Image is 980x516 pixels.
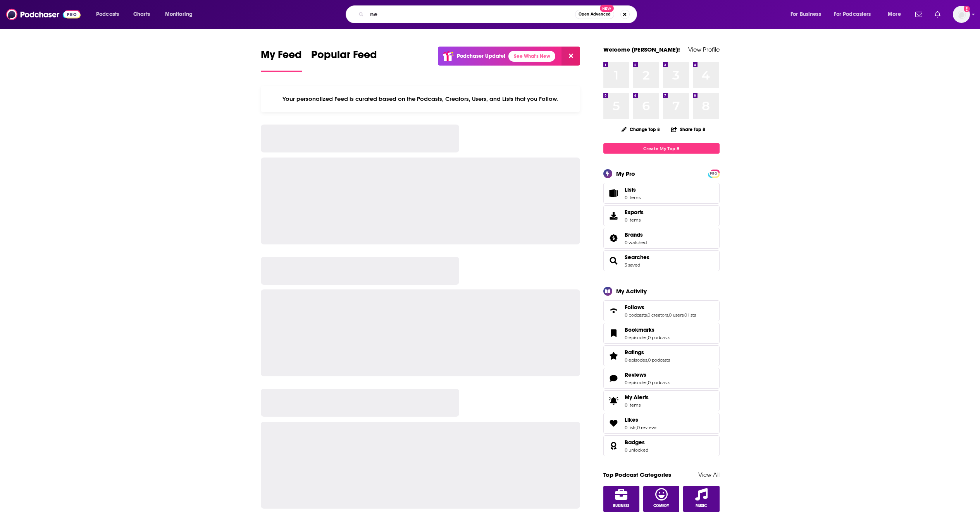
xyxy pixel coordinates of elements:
span: Popular Feed [311,48,377,66]
span: PRO [709,171,718,177]
span: , [647,357,648,363]
span: Comedy [653,504,669,508]
a: View All [698,471,720,478]
span: Exports [625,209,644,216]
button: open menu [829,8,882,21]
a: See What's New [508,51,555,62]
span: For Business [791,9,821,20]
a: Brands [625,231,647,238]
a: Welcome [PERSON_NAME]! [603,46,680,53]
span: Ratings [603,345,720,366]
a: Ratings [606,350,622,361]
a: 0 podcasts [625,312,647,318]
a: Popular Feed [311,48,377,72]
a: 0 users [669,312,684,318]
span: Badges [625,439,645,446]
span: Follows [625,304,644,311]
img: Podchaser - Follow, Share and Rate Podcasts [6,7,81,22]
button: open menu [882,8,911,21]
a: View Profile [688,46,720,53]
span: Brands [625,231,643,238]
a: 0 podcasts [648,380,670,385]
span: Business [613,504,629,508]
span: 0 items [625,217,644,223]
span: , [668,312,669,318]
a: Reviews [606,373,622,384]
span: My Feed [261,48,302,66]
span: More [888,9,901,20]
span: My Alerts [625,394,649,401]
a: 0 episodes [625,335,647,340]
a: Likes [606,418,622,429]
span: Logged in as leahlevin [953,6,970,23]
a: Comedy [643,486,680,512]
span: Likes [603,413,720,434]
span: Badges [603,435,720,456]
a: Ratings [625,349,670,356]
button: open menu [91,8,129,21]
span: Podcasts [96,9,119,20]
span: Follows [603,300,720,321]
a: 0 episodes [625,380,647,385]
span: For Podcasters [834,9,871,20]
a: 0 watched [625,240,647,245]
a: Show notifications dropdown [912,8,925,21]
div: Your personalized Feed is curated based on the Podcasts, Creators, Users, and Lists that you Follow. [261,86,580,112]
div: My Pro [616,170,635,177]
a: 0 podcasts [648,335,670,340]
span: Lists [606,188,622,199]
a: 0 lists [684,312,696,318]
span: Lists [625,186,641,193]
a: Exports [603,205,720,226]
span: , [647,312,648,318]
span: My Alerts [606,395,622,406]
a: Searches [625,254,649,261]
span: Ratings [625,349,644,356]
button: open menu [160,8,203,21]
a: 3 saved [625,262,640,268]
button: open menu [785,8,831,21]
p: Podchaser Update! [457,53,505,59]
button: Change Top 8 [617,125,665,134]
a: Lists [603,183,720,204]
a: Brands [606,233,622,244]
div: My Activity [616,287,647,295]
span: Open Advanced [579,12,611,16]
span: Music [696,504,707,508]
a: Likes [625,416,657,423]
span: Bookmarks [625,326,654,333]
span: , [647,335,648,340]
a: Searches [606,255,622,266]
a: Badges [625,439,648,446]
a: Bookmarks [606,328,622,339]
span: Exports [606,210,622,221]
button: Show profile menu [953,6,970,23]
a: 0 episodes [625,357,647,363]
span: Reviews [603,368,720,389]
button: Open AdvancedNew [575,10,614,19]
span: Reviews [625,371,646,378]
a: 0 podcasts [648,357,670,363]
a: Music [683,486,720,512]
a: Reviews [625,371,670,378]
span: Charts [133,9,150,20]
a: 0 reviews [637,425,657,430]
a: Charts [128,8,155,21]
span: New [600,5,614,12]
input: Search podcasts, credits, & more... [367,8,575,21]
a: 0 lists [625,425,636,430]
a: Follows [625,304,696,311]
svg: Add a profile image [964,6,970,12]
button: Share Top 8 [671,122,706,137]
span: 0 items [625,195,641,200]
a: 0 unlocked [625,447,648,453]
span: , [636,425,637,430]
div: Search podcasts, credits, & more... [353,5,644,23]
span: Brands [603,228,720,249]
span: Likes [625,416,638,423]
a: Business [603,486,640,512]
